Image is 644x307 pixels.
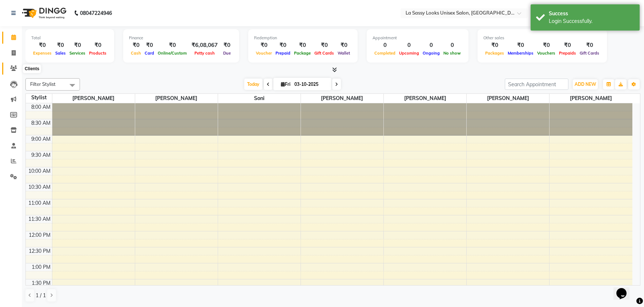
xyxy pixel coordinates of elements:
div: Success [549,10,634,17]
div: 0 [442,41,463,49]
div: 0 [373,41,397,49]
div: ₹0 [31,41,53,49]
span: Package [292,51,313,56]
span: Prepaid [274,51,292,56]
div: 9:00 AM [30,135,52,143]
span: 1 / 1 [36,292,46,299]
span: Services [68,51,87,56]
div: 1:30 PM [30,279,52,287]
img: logo [19,3,68,23]
div: 10:00 AM [27,167,52,175]
div: ₹0 [506,41,535,49]
div: ₹0 [156,41,189,49]
div: 8:00 AM [30,103,52,111]
span: Gift Cards [313,51,336,56]
span: [PERSON_NAME] [550,94,632,103]
span: Today [244,79,262,90]
span: Vouchers [535,51,557,56]
span: Packages [483,51,506,56]
span: [PERSON_NAME] [384,94,466,103]
div: ₹0 [313,41,336,49]
button: ADD NEW [573,79,598,89]
span: Ongoing [421,51,442,56]
div: 9:30 AM [30,151,52,159]
div: Finance [129,35,233,41]
div: Other sales [483,35,601,41]
div: 11:00 AM [27,199,52,207]
span: [PERSON_NAME] [467,94,549,103]
span: Soni [218,94,301,103]
div: Stylist [26,94,52,101]
div: ₹0 [535,41,557,49]
span: Card [143,51,156,56]
div: ₹0 [221,41,233,49]
div: 0 [421,41,442,49]
span: Voucher [254,51,274,56]
div: Clients [23,64,41,73]
span: Due [221,51,233,56]
div: ₹0 [483,41,506,49]
span: Completed [373,51,397,56]
span: [PERSON_NAME] [52,94,135,103]
div: ₹0 [254,41,274,49]
input: 2025-10-03 [292,79,329,90]
span: Filter Stylist [30,81,56,87]
div: ₹0 [129,41,143,49]
div: 0 [397,41,421,49]
div: 1:00 PM [30,263,52,271]
div: 12:30 PM [27,247,52,255]
div: ₹0 [578,41,601,49]
span: Fri [279,81,292,87]
span: Online/Custom [156,51,189,56]
span: [PERSON_NAME] [135,94,218,103]
div: ₹0 [143,41,156,49]
span: Gift Cards [578,51,601,56]
div: ₹0 [53,41,68,49]
div: ₹0 [557,41,578,49]
div: Login Successfully. [549,17,634,25]
div: ₹6,08,067 [189,41,221,49]
div: ₹0 [87,41,108,49]
span: ADD NEW [575,81,596,87]
div: 8:30 AM [30,119,52,127]
span: Cash [129,51,143,56]
span: Expenses [31,51,53,56]
span: No show [442,51,463,56]
span: Petty cash [193,51,217,56]
input: Search Appointment [505,79,568,90]
iframe: chat widget [613,278,637,300]
div: Redemption [254,35,352,41]
div: Appointment [373,35,463,41]
span: [PERSON_NAME] [301,94,383,103]
span: Prepaids [557,51,578,56]
div: ₹0 [68,41,87,49]
div: ₹0 [292,41,313,49]
div: Total [31,35,108,41]
div: 11:30 AM [27,215,52,223]
div: ₹0 [274,41,292,49]
span: Memberships [506,51,535,56]
span: Sales [53,51,68,56]
div: 10:30 AM [27,183,52,191]
span: Upcoming [397,51,421,56]
div: ₹0 [336,41,352,49]
b: 08047224946 [80,3,112,23]
div: 12:00 PM [27,231,52,239]
span: Wallet [336,51,352,56]
span: Products [87,51,108,56]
